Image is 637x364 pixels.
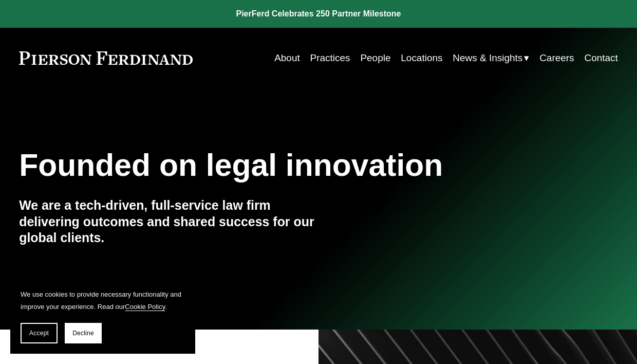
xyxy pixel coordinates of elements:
a: Careers [539,48,574,68]
span: News & Insights [453,49,522,67]
a: Locations [401,48,442,68]
section: Cookie banner [10,278,195,354]
a: Practices [310,48,350,68]
a: folder dropdown [453,48,529,68]
a: People [360,48,390,68]
span: Decline [72,330,94,337]
button: Decline [65,323,102,343]
h4: We are a tech-driven, full-service law firm delivering outcomes and shared success for our global... [19,197,318,246]
h1: Founded on legal innovation [19,148,518,183]
button: Accept [21,323,58,343]
a: Contact [584,48,617,68]
a: Cookie Policy [125,303,165,311]
p: We use cookies to provide necessary functionality and improve your experience. Read our . [21,288,185,313]
span: Accept [29,330,49,337]
a: About [274,48,300,68]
